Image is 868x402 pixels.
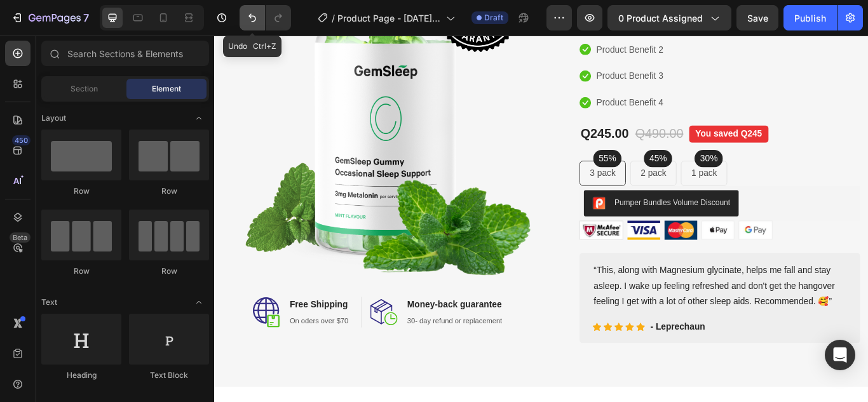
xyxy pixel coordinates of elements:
p: Money-back guarantee [225,306,336,321]
span: Element [152,83,181,95]
span: Save [747,13,768,23]
span: Layout [41,112,66,124]
div: Row [129,265,209,277]
div: 450 [12,135,31,145]
span: / [332,11,335,25]
div: Row [129,185,209,197]
pre: You saved Q245 [553,105,646,125]
p: 30% [566,136,587,151]
div: Q245.00 [426,104,484,126]
p: 7 [83,10,89,25]
div: Open Intercom Messenger [825,340,855,370]
div: Text Block [129,370,209,381]
button: Save [736,5,778,30]
div: Row [41,265,121,277]
div: Heading [41,370,121,381]
p: 1 pack [556,153,586,168]
span: Toggle open [189,108,209,128]
p: 3 pack [438,153,468,168]
input: Search Sections & Elements [41,41,209,66]
div: Undo/Redo [240,5,291,30]
p: 55% [448,136,468,151]
span: Draft [484,12,503,23]
p: 30- day refund or replacement [225,326,336,339]
button: 7 [5,5,95,30]
div: Pumper Bundles Volume Discount [466,188,601,201]
span: Toggle open [189,292,209,312]
button: Publish [783,5,837,30]
iframe: Design area [214,36,868,402]
p: Product Benefit 2 [445,8,524,26]
p: Product Benefit 3 [445,38,524,57]
span: 0 product assigned [618,11,703,25]
img: CIumv63twf4CEAE=.png [441,188,456,203]
button: Pumper Bundles Volume Discount [431,180,611,211]
p: “This, along with Magnesium glycinate, helps me fall and stay asleep. I wake up feeling refreshed... [442,265,736,319]
span: Section [71,83,98,95]
p: - Leprechaun [508,332,572,347]
span: Text [41,297,57,308]
div: Beta [10,232,31,243]
p: Product Benefit 4 [445,69,524,88]
span: Product Page - [DATE] 22:19:29 [337,11,441,25]
div: Q490.00 [489,104,548,126]
div: Row [41,185,121,197]
p: 45% [507,136,527,151]
button: 0 product assigned [607,5,731,30]
p: 2 pack [497,153,527,168]
div: Publish [794,11,826,25]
